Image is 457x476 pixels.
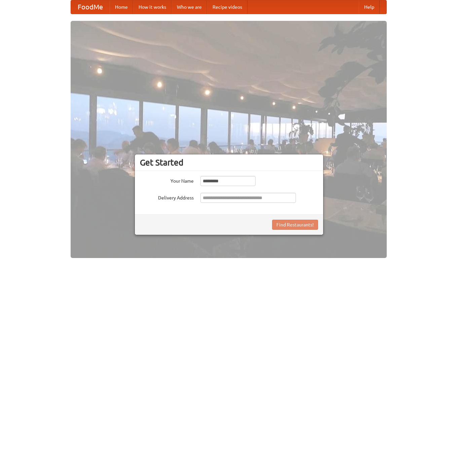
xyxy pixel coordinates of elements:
[207,0,247,14] a: Recipe videos
[272,220,318,230] button: Find Restaurants!
[71,0,110,14] a: FoodMe
[359,0,380,14] a: Help
[140,193,194,201] label: Delivery Address
[140,176,194,184] label: Your Name
[133,0,172,14] a: How it works
[140,157,318,168] h3: Get Started
[110,0,133,14] a: Home
[172,0,207,14] a: Who we are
